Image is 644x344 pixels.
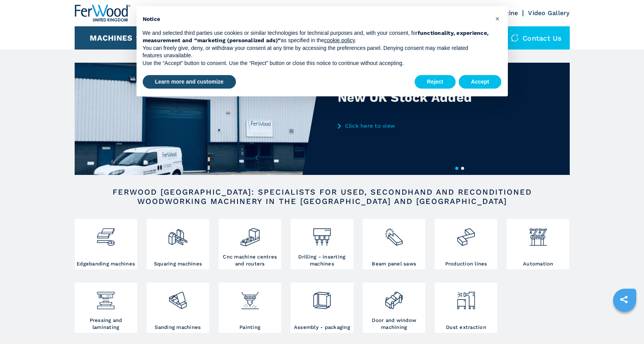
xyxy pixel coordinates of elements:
[240,284,260,311] img: verniciatura_1.png
[77,317,135,331] h3: Pressing and laminating
[167,221,188,247] img: squadratrici_2.png
[143,15,489,23] h2: Notice
[312,221,332,247] img: foratrici_inseritrici_2.png
[415,75,456,89] button: Reject
[372,260,416,267] h3: Beam panel saws
[143,75,236,89] button: Learn more and customize
[75,5,130,22] img: Ferwood
[459,75,502,89] button: Accept
[461,167,464,170] button: 2
[167,284,188,311] img: levigatrici_2.png
[90,33,132,43] button: Machines
[528,221,548,247] img: automazione.png
[154,260,202,267] h3: Squaring machines
[290,219,353,269] a: Drilling - inserting machines
[294,324,350,331] h3: Assembly - packaging
[239,324,260,331] h3: Painting
[219,282,281,333] a: Painting
[75,219,137,269] a: Edgebanding machines
[96,284,116,311] img: pressa-strettoia.png
[384,221,404,247] img: sezionatrici_2.png
[75,282,137,333] a: Pressing and laminating
[611,309,638,338] iframe: Chat
[290,282,353,333] a: Assembly - packaging
[363,282,425,333] a: Door and window machining
[511,34,519,42] img: Contact us
[147,282,209,333] a: Sanding machines
[435,282,497,333] a: Dust extraction
[99,187,545,206] h2: FERWOOD [GEOGRAPHIC_DATA]: SPECIALISTS FOR USED, SECONDHAND AND RECONDITIONED WOODWORKING MACHINE...
[435,219,497,269] a: Production lines
[456,284,476,311] img: aspirazione_1.png
[507,219,569,269] a: Automation
[455,167,458,170] button: 1
[324,37,355,43] a: cookie policy
[143,29,489,44] p: We and selected third parties use cookies or similar technologies for technical purposes and, wit...
[143,30,489,44] strong: functionality, experience, measurement and “marketing (personalized ads)”
[363,219,425,269] a: Beam panel saws
[456,221,476,247] img: linee_di_produzione_2.png
[155,324,201,331] h3: Sanding machines
[384,284,404,311] img: lavorazione_porte_finestre_2.png
[96,221,116,247] img: bordatrici_1.png
[523,260,553,267] h3: Automation
[312,284,332,311] img: montaggio_imballaggio_2.png
[365,317,424,331] h3: Door and window machining
[492,12,504,25] button: Close this notice
[338,123,489,129] a: Click here to view
[614,290,634,309] a: sharethis
[495,14,500,23] span: ×
[147,219,209,269] a: Squaring machines
[77,260,135,267] h3: Edgebanding machines
[292,253,351,267] h3: Drilling - inserting machines
[75,63,322,175] img: New UK Stock Added
[143,44,489,60] p: You can freely give, deny, or withdraw your consent at any time by accessing the preferences pane...
[528,9,569,17] a: Video Gallery
[503,26,570,50] div: Contact us
[219,219,281,269] a: Cnc machine centres and routers
[445,260,487,267] h3: Production lines
[143,60,489,67] p: Use the “Accept” button to consent. Use the “Reject” button or close this notice to continue with...
[220,253,279,267] h3: Cnc machine centres and routers
[446,324,486,331] h3: Dust extraction
[240,221,260,247] img: centro_di_lavoro_cnc_2.png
